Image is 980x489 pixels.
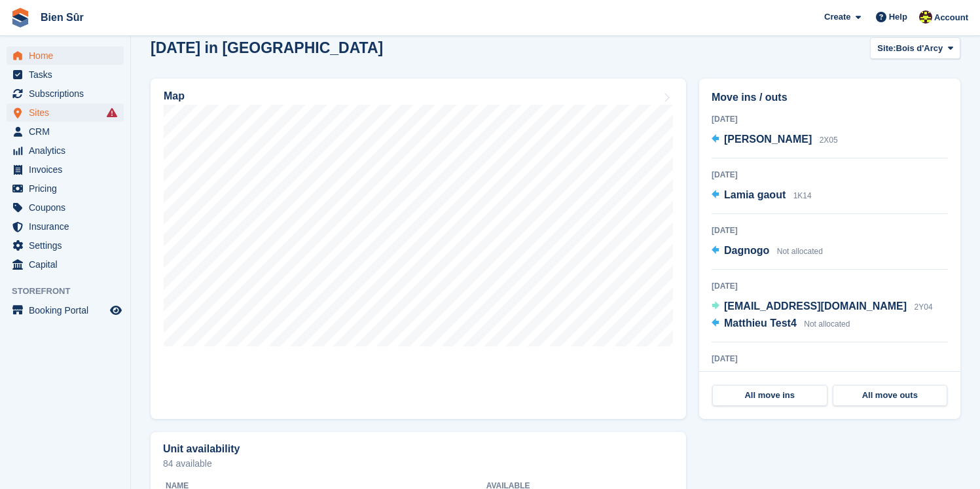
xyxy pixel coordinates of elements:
a: Map [151,79,686,419]
span: Analytics [29,141,107,160]
a: menu [7,236,124,255]
span: [EMAIL_ADDRESS][DOMAIN_NAME] [724,300,907,312]
img: tab_domain_overview_orange.svg [38,82,48,93]
a: menu [7,141,124,160]
a: All move ins [712,385,827,406]
img: stora-icon-8386f47178a22dfd0bd8f6a31ec36ba5ce8667c1dd55bd0f319d3a0aa187defe.svg [10,8,30,27]
a: menu [7,103,124,122]
span: Coupons [29,198,107,217]
a: Lamia gaout 1K14 [712,187,812,204]
span: Insurance [29,217,107,236]
a: [EMAIL_ADDRESS][DOMAIN_NAME] 2Y04 [712,299,933,316]
span: Dagnogo [724,245,769,256]
div: v 4.0.25 [37,21,64,31]
a: menu [7,65,124,84]
span: Pricing [29,179,107,198]
img: tab_keywords_by_traffic_grey.svg [132,82,143,93]
div: [DATE] [712,113,948,125]
a: menu [7,160,124,179]
img: Marie Tran [919,10,932,24]
span: Booking Portal [29,301,107,319]
a: All move outs [833,385,948,406]
span: 1K14 [793,191,812,200]
div: [DATE] [712,280,948,292]
h2: Move ins / outs [712,90,948,105]
div: Domain Overview [52,84,117,92]
a: menu [7,198,124,217]
h2: Map [164,90,185,102]
span: Lamia gaout [724,189,786,200]
span: Subscriptions [29,84,107,103]
button: Site: Bois d'Arcy [870,37,960,59]
a: menu [7,84,124,103]
span: CRM [29,122,107,141]
div: [DATE] [712,225,948,236]
span: Not allocated [804,319,850,329]
span: Invoices [29,160,107,179]
p: 84 available [163,459,674,468]
span: Settings [29,236,107,255]
img: website_grey.svg [21,34,31,45]
i: Smart entry sync failures have occurred [107,107,117,118]
span: Matthieu Test4 [724,317,797,329]
span: Create [824,10,850,24]
a: Preview store [108,302,124,318]
span: 2Y04 [915,302,933,312]
span: Sites [29,103,107,122]
h2: [DATE] in [GEOGRAPHIC_DATA] [151,39,383,57]
span: 2X05 [820,136,838,145]
span: Home [29,46,107,65]
span: [PERSON_NAME] [724,134,812,145]
span: Help [889,10,907,24]
a: menu [7,122,124,141]
span: Bois d'Arcy [896,42,943,55]
span: Not allocated [777,247,823,256]
a: Bien Sûr [35,7,89,28]
div: [DATE] [712,353,948,365]
span: Tasks [29,65,107,84]
a: menu [7,179,124,198]
span: Capital [29,255,107,274]
a: menu [7,255,124,274]
a: menu [7,301,124,319]
h2: Unit availability [163,443,240,455]
div: Keywords by Traffic [147,84,216,92]
a: menu [7,46,124,65]
a: Matthieu Test4 Not allocated [712,316,850,333]
span: Site: [877,42,896,55]
span: Storefront [12,285,130,298]
div: [DATE] [712,169,948,181]
img: logo_orange.svg [21,21,31,31]
div: Domain: [DOMAIN_NAME] [34,34,144,45]
a: [PERSON_NAME] 2X05 [712,132,838,149]
a: menu [7,217,124,236]
a: Dagnogo Not allocated [712,243,823,260]
span: Account [934,11,968,24]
